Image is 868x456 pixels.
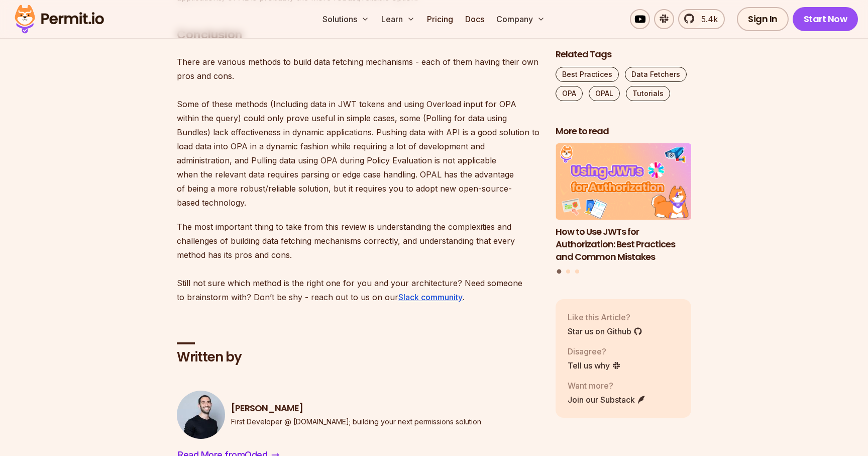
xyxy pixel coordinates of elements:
p: There are various methods to build data fetching mechanisms - each of them having their own pros ... [177,55,539,210]
a: Pricing [423,9,457,29]
img: How to Use JWTs for Authorization: Best Practices and Common Mistakes [556,144,691,220]
button: Company [492,9,549,29]
a: Docs [461,9,488,29]
a: Sign In [737,7,789,31]
li: 1 of 3 [556,144,691,263]
a: Tell us why [568,359,621,372]
h3: How to Use JWTs for Authorization: Best Practices and Common Mistakes [556,226,691,263]
button: Go to slide 1 [557,269,562,274]
p: The most important thing to take from this review is understanding the complexities and challenge... [177,220,539,304]
h2: Related Tags [556,48,691,61]
img: Permit logo [10,2,108,36]
button: Go to slide 3 [575,269,579,273]
h2: Written by [177,348,539,367]
button: Solutions [318,9,373,29]
p: Like this Article? [568,311,642,323]
a: How to Use JWTs for Authorization: Best Practices and Common MistakesHow to Use JWTs for Authoriz... [556,144,691,263]
a: 5.4k [678,9,725,29]
p: Disagree? [568,345,621,357]
button: Learn [377,9,419,29]
a: Data Fetchers [625,67,687,82]
a: OPA [556,86,583,101]
a: Tutorials [626,86,670,101]
p: First Developer @ [DOMAIN_NAME]; building your next permissions solution [231,417,481,427]
div: Posts [556,144,691,276]
a: Star us on Github [568,325,642,337]
h3: [PERSON_NAME] [231,402,481,415]
a: Start Now [793,7,858,31]
a: OPAL [589,86,620,101]
button: Go to slide 2 [566,269,570,273]
a: Join our Substack [568,394,646,406]
h2: More to read [556,125,691,138]
span: 5.4k [695,13,718,25]
img: Oded Ben David [177,391,225,439]
p: Want more? [568,380,646,392]
a: Best Practices [556,67,619,82]
a: Slack community [398,292,463,302]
